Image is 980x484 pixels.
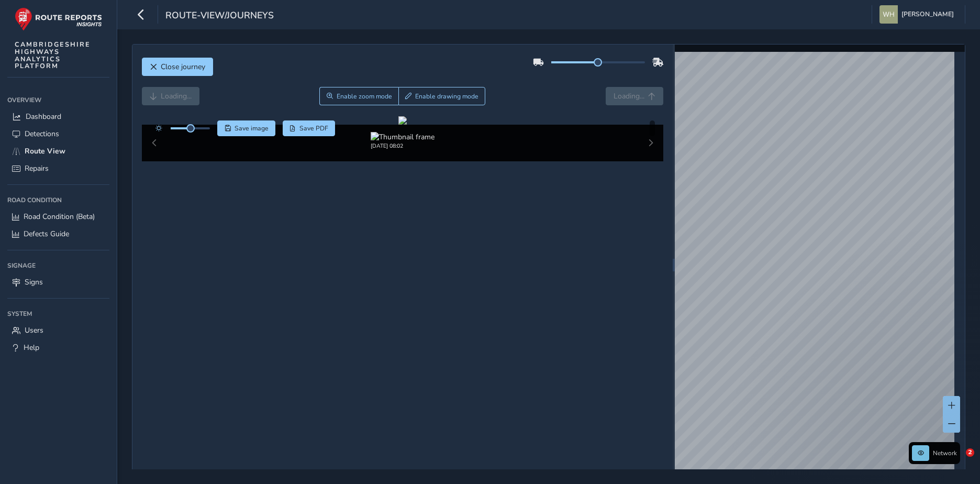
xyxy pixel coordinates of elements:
[901,5,954,24] span: [PERSON_NAME]
[966,448,974,457] span: 2
[25,277,43,287] span: Signs
[7,160,109,177] a: Repairs
[235,124,269,133] span: Save image
[7,208,109,225] a: Road Condition (Beta)
[7,322,109,339] a: Users
[161,62,205,72] span: Close journey
[337,92,392,101] span: Enable zoom mode
[879,5,898,24] img: diamond-layout
[15,41,91,70] span: CAMBRIDGESHIRE HIGHWAYS ANALYTICS PLATFORM
[879,5,957,24] button: [PERSON_NAME]
[7,92,109,108] div: Overview
[217,120,275,136] button: Save
[7,306,109,322] div: System
[398,87,486,105] button: Draw
[25,129,59,139] span: Detections
[944,448,970,474] iframe: Intercom live chat
[25,163,49,173] span: Repairs
[7,273,109,291] a: Signs
[7,225,109,243] a: Defects Guide
[7,339,109,356] a: Help
[24,212,95,222] span: Road Condition (Beta)
[7,125,109,142] a: Detections
[25,325,43,335] span: Users
[24,229,69,239] span: Defects Guide
[7,192,109,208] div: Road Condition
[24,343,39,353] span: Help
[15,7,102,31] img: rr logo
[26,112,61,122] span: Dashboard
[371,132,435,142] img: Thumbnail frame
[7,258,109,273] div: Signage
[165,9,274,24] span: route-view/journeys
[415,92,478,101] span: Enable drawing mode
[7,142,109,160] a: Route View
[7,108,109,125] a: Dashboard
[142,58,213,76] button: Close journey
[371,142,435,150] div: [DATE] 08:02
[299,124,328,133] span: Save PDF
[283,120,336,136] button: PDF
[319,87,398,105] button: Zoom
[25,146,65,156] span: Route View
